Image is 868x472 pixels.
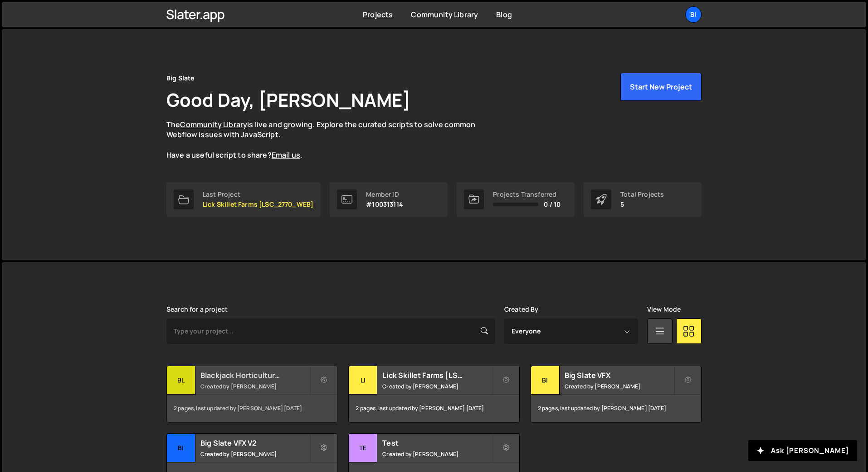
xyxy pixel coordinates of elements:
small: Created by [PERSON_NAME] [565,383,674,390]
h2: Big Slate VFX V2 [200,438,310,448]
div: Last Project [203,191,313,198]
input: Type your project... [166,318,495,344]
h2: Test [382,438,492,448]
a: Community Library [411,10,478,20]
label: Created By [504,306,539,313]
p: 5 [620,201,664,208]
div: 2 pages, last updated by [PERSON_NAME] [DATE] [349,395,519,422]
div: Te [349,434,377,462]
label: View Mode [647,306,681,313]
span: 0 / 10 [544,201,561,208]
div: Projects Transferred [493,191,561,198]
small: Created by [PERSON_NAME] [200,450,310,458]
small: Created by [PERSON_NAME] [200,383,310,390]
p: Lick Skillet Farms [LSC_2770_WEB] [203,201,313,208]
a: Community Library [180,119,247,129]
div: Total Projects [620,191,664,198]
div: 2 pages, last updated by [PERSON_NAME] [DATE] [531,395,701,422]
a: Bi [685,6,702,23]
a: Last Project Lick Skillet Farms [LSC_2770_WEB] [166,182,321,217]
h2: Blackjack Horticulture [BJ_2719_WEBDEV] [200,370,310,380]
a: Li Lick Skillet Farms [LSC_2770_WEB] Created by [PERSON_NAME] 2 pages, last updated by [PERSON_NA... [348,366,519,422]
small: Created by [PERSON_NAME] [382,383,492,390]
div: Bl [167,366,195,395]
a: Blog [496,10,512,20]
div: Big Slate [166,73,194,84]
h1: Good Day, [PERSON_NAME] [166,87,410,112]
h2: Lick Skillet Farms [LSC_2770_WEB] [382,370,492,380]
div: Member ID [366,191,403,198]
p: The is live and growing. Explore the curated scripts to solve common Webflow issues with JavaScri... [166,119,493,160]
button: Ask [PERSON_NAME] [748,440,857,461]
div: Bi [531,366,560,395]
div: Bi [167,434,195,462]
label: Search for a project [166,306,228,313]
a: Bi Big Slate VFX Created by [PERSON_NAME] 2 pages, last updated by [PERSON_NAME] [DATE] [531,366,702,422]
h2: Big Slate VFX [565,370,674,380]
a: Email us [272,150,300,160]
p: #100313114 [366,201,403,208]
a: Projects [363,10,393,20]
div: Li [349,366,377,395]
button: Start New Project [620,73,702,101]
a: Bl Blackjack Horticulture [BJ_2719_WEBDEV] Created by [PERSON_NAME] 2 pages, last updated by [PER... [166,366,337,422]
div: 2 pages, last updated by [PERSON_NAME] [DATE] [167,395,337,422]
small: Created by [PERSON_NAME] [382,450,492,458]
